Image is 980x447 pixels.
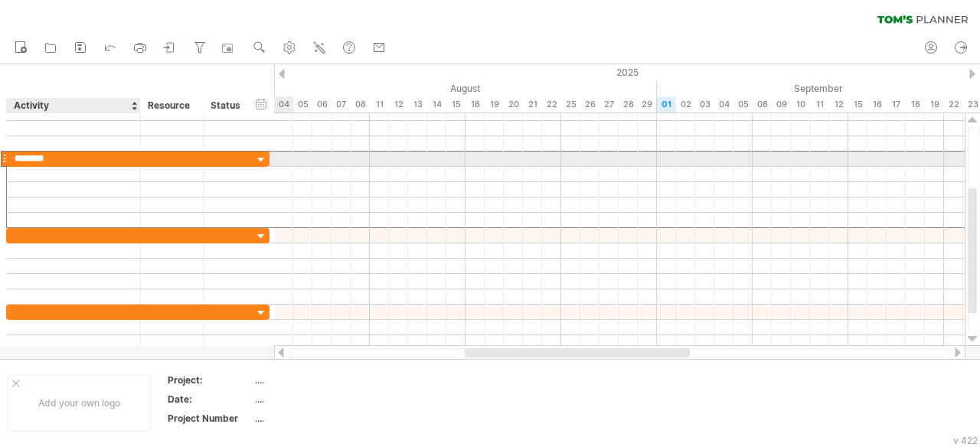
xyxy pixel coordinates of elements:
div: August 2025 [255,80,657,96]
div: Wednesday, 6 August 2025 [312,96,332,113]
div: Friday, 8 August 2025 [351,96,370,113]
div: Thursday, 14 August 2025 [427,96,446,113]
div: Monday, 1 September 2025 [657,96,676,113]
div: Monday, 15 September 2025 [848,96,867,113]
div: Wednesday, 20 August 2025 [504,96,523,113]
div: Tuesday, 12 August 2025 [389,96,408,113]
div: .... [255,412,384,425]
div: Wednesday, 13 August 2025 [408,96,427,113]
div: Wednesday, 17 September 2025 [887,96,906,113]
div: Thursday, 7 August 2025 [332,96,351,113]
div: Monday, 8 September 2025 [753,96,772,113]
div: Activity [14,98,132,113]
div: Tuesday, 2 September 2025 [676,96,695,113]
div: Tuesday, 19 August 2025 [485,96,504,113]
div: Friday, 19 September 2025 [925,96,944,113]
div: Thursday, 4 September 2025 [714,96,733,113]
div: .... [255,374,384,387]
div: Monday, 11 August 2025 [370,96,389,113]
div: Wednesday, 27 August 2025 [599,96,619,113]
div: Friday, 5 September 2025 [733,96,753,113]
div: Friday, 15 August 2025 [446,96,465,113]
div: Tuesday, 5 August 2025 [293,96,312,113]
div: Project Number [168,412,252,425]
div: Friday, 12 September 2025 [829,96,848,113]
div: Monday, 25 August 2025 [561,96,580,113]
div: .... [255,393,384,406]
div: Date: [168,393,252,406]
div: Friday, 22 August 2025 [542,96,561,113]
div: Monday, 22 September 2025 [944,96,963,113]
div: Thursday, 11 September 2025 [810,96,829,113]
div: Tuesday, 26 August 2025 [580,96,599,113]
div: Tuesday, 9 September 2025 [772,96,791,113]
div: Status [211,98,244,113]
div: Monday, 4 August 2025 [274,96,293,113]
div: Thursday, 18 September 2025 [906,96,925,113]
div: Wednesday, 10 September 2025 [791,96,810,113]
div: Wednesday, 3 September 2025 [695,96,714,113]
div: Resource [148,98,194,113]
div: Tuesday, 16 September 2025 [867,96,887,113]
div: Friday, 29 August 2025 [638,96,657,113]
div: Thursday, 21 August 2025 [523,96,542,113]
div: Add your own logo [8,374,151,432]
div: Monday, 18 August 2025 [465,96,485,113]
div: v 422 [953,435,978,446]
div: Thursday, 28 August 2025 [619,96,638,113]
div: Project: [168,374,252,387]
